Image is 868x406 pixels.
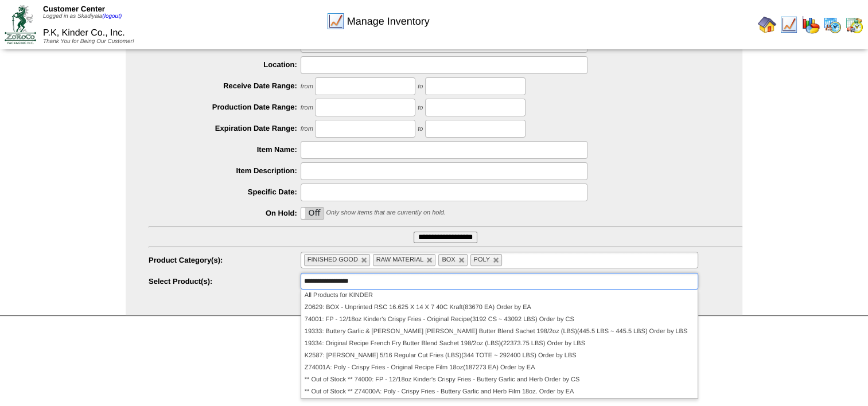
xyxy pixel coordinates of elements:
span: RAW MATERIAL [376,256,424,263]
li: 74001: FP - 12/18oz Kinder's Crispy Fries - Original Recipe(3192 CS ~ 43092 LBS) Order by CS [301,314,698,326]
li: 19333: Buttery Garlic & [PERSON_NAME] [PERSON_NAME] Butter Blend Sachet 198/2oz (LBS)(445.5 LBS ~... [301,326,698,338]
label: Receive Date Range: [149,81,301,90]
img: graph.gif [801,15,820,34]
li: All Products for KINDER [301,290,698,302]
span: POLY [474,256,491,263]
span: from [301,126,313,132]
li: ** Out of Stock ** 74000: FP - 12/18oz Kinder's Crispy Fries - Buttery Garlic and Herb Order by CS [301,374,698,386]
label: Location: [149,60,301,69]
div: OnOff [301,207,324,220]
li: K2587: [PERSON_NAME] 5/16 Regular Cut Fries (LBS)(344 TOTE ~ 292400 LBS) Order by LBS [301,350,698,362]
span: to [418,126,423,132]
span: to [418,83,423,90]
span: Thank You for Being Our Customer! [43,38,134,45]
span: FINISHED GOOD [308,256,358,263]
span: Logged in as Skadiyala [43,13,122,19]
label: Item Description: [149,166,301,175]
img: line_graph.gif [326,12,345,30]
img: ZoRoCo_Logo(Green%26Foil)%20jpg.webp [5,5,36,44]
img: calendarprod.gif [823,15,842,34]
label: Production Date Range: [149,103,301,111]
label: Expiration Date Range: [149,124,301,132]
label: Specific Date: [149,188,301,196]
li: Z0629: BOX - Unprinted RSC 16.625 X 14 X 7 40C Kraft(83670 EA) Order by EA [301,302,698,314]
label: On Hold: [149,209,301,217]
img: home.gif [758,15,776,34]
li: ** Out of Stock ** Z74000A: Poly - Crispy Fries - Buttery Garlic and Herb Film 18oz. Order by EA [301,386,698,398]
img: line_graph.gif [780,15,798,34]
label: Off [301,208,324,219]
li: Z74001A: Poly - Crispy Fries - Original Recipe Film 18oz(187273 EA) Order by EA [301,362,698,374]
label: Product Category(s): [149,256,301,264]
span: from [301,83,313,90]
span: Customer Center [43,5,105,13]
span: BOX [442,256,455,263]
span: from [301,104,313,111]
span: Manage Inventory [347,15,430,28]
label: Select Product(s): [149,277,301,286]
label: Item Name: [149,145,301,154]
a: (logout) [102,13,122,19]
span: to [418,104,423,111]
li: 19334: Original Recipe French Fry Butter Blend Sachet 198/2oz (LBS)(22373.75 LBS) Order by LBS [301,338,698,350]
span: P.K, Kinder Co., Inc. [43,28,125,38]
span: Only show items that are currently on hold. [326,209,445,216]
img: calendarinout.gif [845,15,863,34]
